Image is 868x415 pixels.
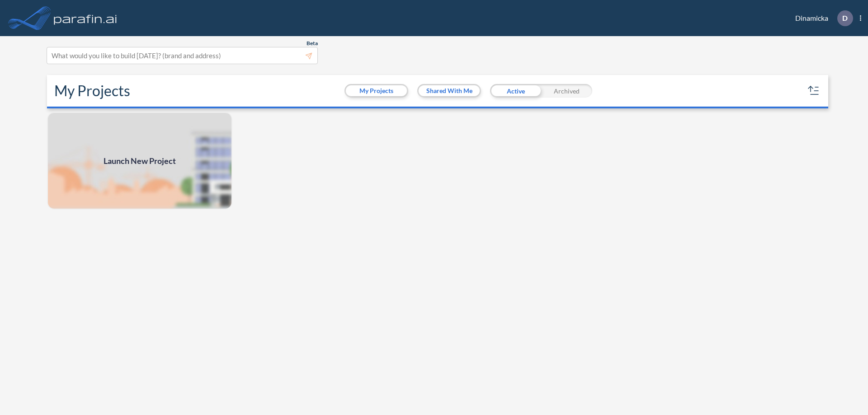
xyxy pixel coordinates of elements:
[47,112,232,210] a: Launch New Project
[490,84,541,98] div: Active
[54,82,130,99] h2: My Projects
[307,40,318,47] span: Beta
[807,84,821,98] button: sort
[782,10,861,26] div: Dinamicka
[419,85,480,96] button: Shared With Me
[541,84,592,98] div: Archived
[104,155,176,167] span: Launch New Project
[52,9,119,27] img: logo
[47,112,232,210] img: add
[842,14,848,22] p: D
[346,85,407,96] button: My Projects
